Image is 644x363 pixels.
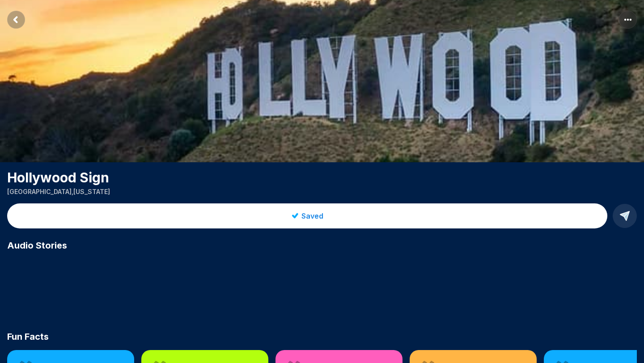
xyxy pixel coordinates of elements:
[7,169,637,186] h1: Hollywood Sign
[7,239,67,252] span: Audio Stories
[7,203,607,228] button: Saved
[301,211,323,221] span: Saved
[619,11,637,29] button: More options
[7,11,25,29] button: Return to previous page
[7,330,637,343] h2: Fun Facts
[7,187,637,196] p: [GEOGRAPHIC_DATA] , [US_STATE]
